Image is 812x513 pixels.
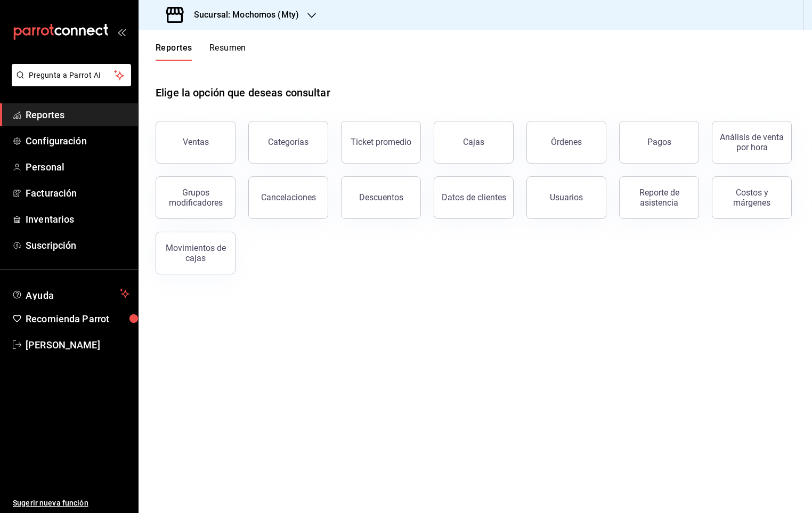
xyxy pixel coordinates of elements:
[341,176,421,219] button: Descuentos
[351,137,411,147] div: Ticket promedio
[647,137,671,147] div: Pagos
[156,176,236,219] button: Grupos modificadores
[261,192,316,202] div: Cancelaciones
[268,137,308,147] div: Categorías
[26,212,129,226] span: Inventarios
[526,176,606,219] button: Usuarios
[29,70,115,81] span: Pregunta a Parrot AI
[26,186,129,200] span: Facturación
[156,85,330,101] h1: Elige la opción que deseas consultar
[26,287,116,300] span: Ayuda
[719,132,785,152] div: Análisis de venta por hora
[550,192,583,202] div: Usuarios
[13,498,129,509] span: Sugerir nueva función
[526,121,606,164] button: Órdenes
[185,9,299,21] h3: Sucursal: Mochomos (Mty)
[626,188,692,208] div: Reporte de asistencia
[359,192,403,202] div: Descuentos
[463,137,484,147] div: Cajas
[26,338,129,352] span: [PERSON_NAME]
[26,134,129,148] span: Configuración
[712,176,792,219] button: Costos y márgenes
[209,43,246,61] button: Resumen
[26,108,129,122] span: Reportes
[434,121,514,164] button: Cajas
[712,121,792,164] button: Análisis de venta por hora
[26,238,129,253] span: Suscripción
[183,137,209,147] div: Ventas
[163,243,229,263] div: Movimientos de cajas
[156,121,236,164] button: Ventas
[26,160,129,174] span: Personal
[156,232,236,274] button: Movimientos de cajas
[619,121,699,164] button: Pagos
[341,121,421,164] button: Ticket promedio
[248,121,328,164] button: Categorías
[442,192,506,202] div: Datos de clientes
[163,188,229,208] div: Grupos modificadores
[551,137,582,147] div: Órdenes
[434,176,514,219] button: Datos de clientes
[248,176,328,219] button: Cancelaciones
[719,188,785,208] div: Costos y márgenes
[7,77,131,88] a: Pregunta a Parrot AI
[12,64,131,86] button: Pregunta a Parrot AI
[26,312,129,326] span: Recomienda Parrot
[156,43,192,61] button: Reportes
[619,176,699,219] button: Reporte de asistencia
[156,43,246,61] div: navigation tabs
[117,28,126,36] button: open_drawer_menu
